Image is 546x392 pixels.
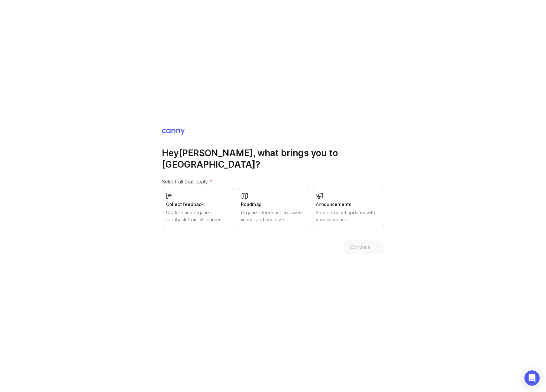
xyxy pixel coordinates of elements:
div: Open Intercom Messenger [524,370,540,386]
div: Organize feedback to assess impact and prioritize [241,209,305,223]
button: Continue [344,240,384,254]
div: Capture and organize feedback from all sources [166,209,230,223]
div: Roadmap [241,201,305,208]
div: Share product updates with your customers [316,209,380,223]
span: Continue [350,243,370,251]
img: Canny Home [162,129,185,135]
h1: Hey [PERSON_NAME] , what brings you to [GEOGRAPHIC_DATA]? [162,147,384,170]
div: Announcements [316,201,380,208]
label: Select all that apply [162,178,384,185]
button: RoadmapOrganize feedback to assess impact and prioritize [237,188,309,227]
button: AnnouncementsShare product updates with your customers [312,188,384,227]
div: Collect feedback [166,201,230,208]
button: Collect feedbackCapture and organize feedback from all sources [162,188,234,227]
